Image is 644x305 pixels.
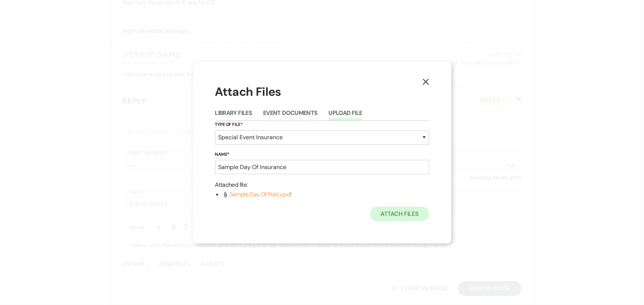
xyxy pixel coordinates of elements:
label: Type of File* [215,121,429,129]
span: Sample Day Of Policy.pdf [230,190,292,198]
button: Attach Files [370,207,429,221]
button: Event Documents [263,110,317,120]
button: Upload File [329,110,362,120]
button: Library Files [215,110,252,120]
p: Attached file : [215,180,429,190]
label: Name* [215,151,429,159]
h1: Attach Files [215,84,429,100]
